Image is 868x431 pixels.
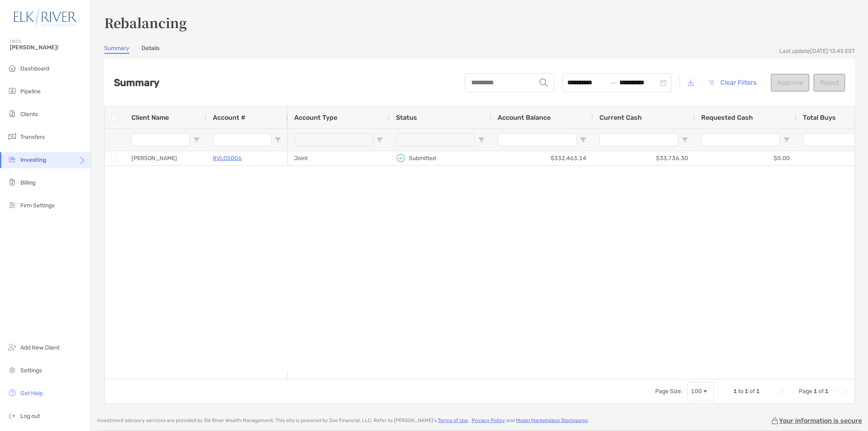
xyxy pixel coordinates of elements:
img: button icon [708,80,714,85]
button: Open Filter Menu [783,136,790,143]
img: pipeline icon [7,86,17,96]
div: Previous Page [789,388,796,395]
button: Open Filter Menu [478,136,485,143]
img: Zoe Logo [10,3,81,33]
h2: Summary [114,77,160,88]
div: $332,463.14 [491,151,593,165]
span: 1 [813,388,817,395]
div: Next Page [832,388,838,395]
span: Clients [20,111,38,118]
div: $33,736.30 [593,151,695,165]
div: Page Size [687,382,714,401]
button: Open Filter Menu [275,136,281,143]
span: Account # [213,114,245,121]
img: billing icon [7,177,17,187]
img: firm-settings icon [7,200,17,210]
input: Client Name Filter Input [131,133,190,146]
span: Get Help [20,390,43,397]
input: Account Balance Filter Input [498,133,577,146]
img: investing icon [7,154,17,164]
span: Log out [20,413,40,420]
span: 1 [745,388,748,395]
button: Open Filter Menu [580,136,586,143]
a: Model Marketplace Disclosures [516,418,588,423]
input: Account # Filter Input [213,133,271,146]
button: Open Filter Menu [376,136,383,143]
img: clients icon [7,109,17,119]
span: Page [799,388,812,395]
p: Your information is secure [779,417,862,424]
button: Clear Filters [702,74,763,92]
div: Last Page [842,388,848,395]
span: of [750,388,755,395]
img: logout icon [7,411,17,420]
img: add_new_client icon [7,342,17,352]
div: [PERSON_NAME] [125,151,206,165]
span: Dashboard [20,65,49,72]
span: Investing [20,156,46,163]
img: transfers icon [7,132,17,141]
a: Details [142,45,160,54]
span: to [738,388,743,395]
span: Current Cash [599,114,642,121]
img: icon status [396,153,406,163]
span: Status [396,114,417,121]
span: Pipeline [20,88,41,95]
div: 100 [691,388,702,395]
span: Add New Client [20,344,59,351]
span: 1 [825,388,829,395]
span: Firm Settings [20,202,55,209]
div: Last update [DATE] 13:45 EST [779,48,855,55]
span: Transfers [20,134,45,141]
span: Account Type [294,114,337,121]
img: get-help icon [7,388,17,398]
a: 8VL05006 [213,153,242,163]
span: 1 [756,388,760,395]
a: Terms of Use [438,418,468,423]
span: Billing [20,179,35,186]
p: Investment advisory services are provided by Elk River Wealth Management . This site is powered b... [97,418,589,424]
span: [PERSON_NAME]! [10,44,86,51]
span: of [818,388,824,395]
button: Open Filter Menu [682,136,688,143]
p: Submitted [409,153,436,163]
div: $0.00 [695,151,796,165]
button: Open Filter Menu [193,136,200,143]
a: Summary [104,45,129,54]
span: 1 [733,388,737,395]
div: First Page [779,388,786,395]
div: Joint [288,151,389,165]
span: Requested Cash [701,114,753,121]
img: settings icon [7,365,17,375]
img: dashboard icon [7,63,17,73]
span: Account Balance [498,114,551,121]
span: Settings [20,367,42,374]
span: to [610,79,616,86]
img: input icon [540,79,548,87]
h3: Rebalancing [104,13,855,32]
span: Total Buys [803,114,836,121]
div: Page Size: [655,388,682,395]
input: Requested Cash Filter Input [701,133,780,146]
span: Client Name [131,114,169,121]
input: Current Cash Filter Input [599,133,678,146]
a: Privacy Policy [472,418,505,423]
span: swap-right [610,79,616,86]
